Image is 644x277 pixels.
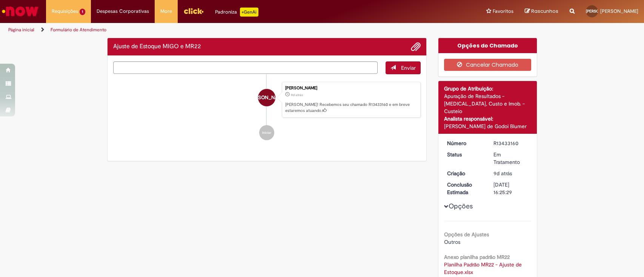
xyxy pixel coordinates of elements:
[444,115,531,122] div: Analista responsável:
[80,9,85,15] span: 1
[586,9,615,14] span: [PERSON_NAME]
[493,170,529,177] div: 20/08/2025 15:39:57
[441,181,488,196] dt: Conclusão Estimada
[183,5,204,17] img: click_logo_yellow_360x200.png
[113,82,421,118] li: Juliana Rosa De Oliveira
[525,8,558,15] a: Rascunhos
[438,38,537,53] div: Opções do Chamado
[531,8,558,15] span: Rascunhos
[493,151,529,166] div: Em Tratamento
[113,74,421,148] ul: Histórico de tíquete
[444,239,460,245] span: Outros
[493,181,529,196] div: [DATE] 16:25:29
[52,8,78,15] span: Requisições
[444,231,489,238] b: Opções de Ajustes
[113,43,201,50] h2: Ajuste de Estoque MIGO e MR22 Histórico de tíquete
[401,64,416,71] span: Enviar
[444,261,523,275] a: Download de Planilha Padrão MR22 - Ajuste de Estoque.xlsx
[444,254,510,260] b: Anexo planilha padrão MR22
[285,102,417,113] p: [PERSON_NAME]! Recebemos seu chamado R13433160 e em breve estaremos atuando.
[258,89,275,106] div: Juliana Rosa De Oliveira
[386,61,421,74] button: Enviar
[97,8,149,15] span: Despesas Corporativas
[441,151,488,158] dt: Status
[411,42,421,52] button: Adicionar anexos
[285,86,417,90] div: [PERSON_NAME]
[248,89,286,107] span: [PERSON_NAME]
[291,93,303,97] span: 9d atrás
[160,8,172,15] span: More
[291,93,303,97] time: 20/08/2025 15:39:57
[215,8,258,17] div: Padroniza
[493,139,529,147] div: R13433160
[444,59,531,71] button: Cancelar Chamado
[493,8,513,15] span: Favoritos
[600,8,638,14] span: [PERSON_NAME]
[8,27,34,33] a: Página inicial
[441,139,488,147] dt: Número
[240,8,258,17] p: +GenAi
[493,170,512,177] time: 20/08/2025 15:39:57
[444,122,531,130] div: [PERSON_NAME] de Godoi Blumer
[1,4,40,19] img: ServiceNow
[444,92,531,115] div: Apuração de Resultados - [MEDICAL_DATA], Custo e Imob. - Custeio
[441,170,488,177] dt: Criação
[493,170,512,177] span: 9d atrás
[51,27,106,33] a: Formulário de Atendimento
[6,23,424,37] ul: Trilhas de página
[444,85,531,92] div: Grupo de Atribuição:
